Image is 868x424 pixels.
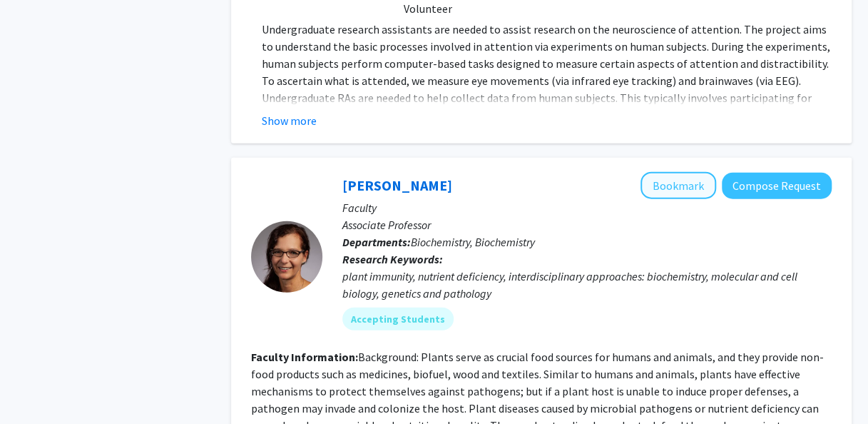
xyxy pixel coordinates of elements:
button: Add Antje Heese to Bookmarks [640,172,716,199]
div: plant immunity, nutrient deficiency, interdisciplinary approaches: biochemistry, molecular and ce... [342,268,832,302]
b: Faculty Information: [251,350,358,364]
mat-chip: Accepting Students [342,308,454,330]
button: Compose Request to Antje Heese [722,173,832,199]
span: Biochemistry, Biochemistry [411,235,535,249]
b: Research Keywords: [342,252,443,266]
iframe: Chat [11,360,61,413]
b: Departments: [342,235,411,249]
p: Associate Professor [342,216,832,233]
p: Faculty [342,199,832,216]
p: Undergraduate research assistants are needed to assist research on the neuroscience of attention.... [262,21,832,158]
button: Show more [262,112,317,129]
a: [PERSON_NAME] [342,176,452,194]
